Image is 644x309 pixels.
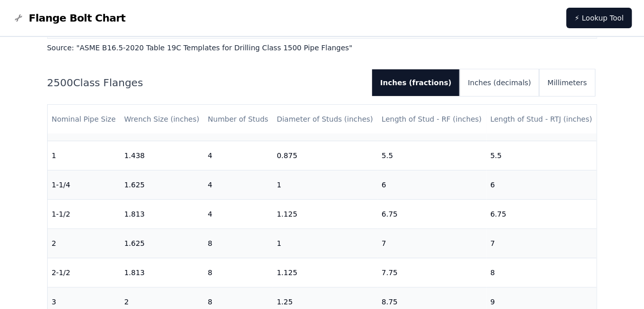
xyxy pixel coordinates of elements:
[486,200,597,229] td: 6.75
[48,141,120,170] td: 1
[486,141,597,170] td: 5.5
[273,200,378,229] td: 1.125
[48,258,120,287] td: 2-1/2
[378,229,486,258] td: 7
[203,258,273,287] td: 8
[120,258,203,287] td: 1.813
[48,200,120,229] td: 1-1/2
[120,141,203,170] td: 1.438
[12,11,126,25] a: Flange Bolt Chart LogoFlange Bolt Chart
[203,105,273,134] th: Number of Studs
[120,105,203,134] th: Wrench Size (inches)
[378,105,486,134] th: Length of Stud - RF (inches)
[48,229,120,258] td: 2
[372,69,460,96] button: Inches (fractions)
[48,170,120,200] td: 1-1/4
[12,12,25,24] img: Flange Bolt Chart Logo
[486,105,597,134] th: Length of Stud - RTJ (inches)
[378,141,486,170] td: 5.5
[273,170,378,200] td: 1
[273,141,378,170] td: 0.875
[203,229,273,258] td: 8
[120,229,203,258] td: 1.625
[273,258,378,287] td: 1.125
[486,258,597,287] td: 8
[378,200,486,229] td: 6.75
[47,43,597,53] p: Source: " ASME B16.5-2020 Table 19C Templates for Drilling Class 1500 Pipe Flanges "
[273,105,378,134] th: Diameter of Studs (inches)
[486,170,597,200] td: 6
[378,258,486,287] td: 7.75
[203,200,273,229] td: 4
[120,170,203,200] td: 1.625
[378,170,486,200] td: 6
[486,229,597,258] td: 7
[48,105,120,134] th: Nominal Pipe Size
[566,8,632,28] a: ⚡ Lookup Tool
[203,141,273,170] td: 4
[539,69,595,96] button: Millimeters
[47,75,364,90] h2: 2500 Class Flanges
[460,69,539,96] button: Inches (decimals)
[273,229,378,258] td: 1
[29,11,126,25] span: Flange Bolt Chart
[203,170,273,200] td: 4
[120,200,203,229] td: 1.813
